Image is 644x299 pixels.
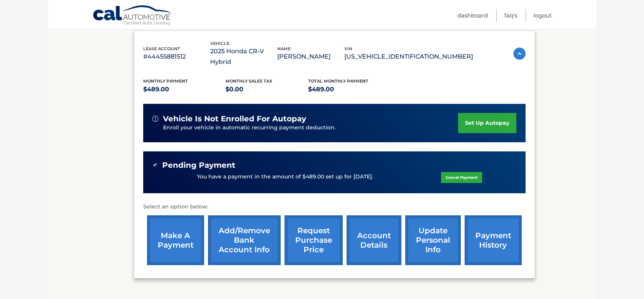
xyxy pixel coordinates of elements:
[163,114,306,124] span: vehicle is not enrolled for autopay
[347,215,401,265] a: account details
[308,84,391,95] p: $489.00
[465,215,522,265] a: payment history
[308,78,368,84] span: Total Monthly Payment
[197,173,373,181] p: You have a payment in the amount of $489.00 set up for [DATE].
[143,78,188,84] span: Monthly Payment
[441,172,482,183] a: Cancel Payment
[225,84,308,95] p: $0.00
[344,51,473,62] p: [US_VEHICLE_IDENTIFICATION_NUMBER]
[143,46,180,51] span: lease account
[225,78,272,84] span: Monthly sales Tax
[344,46,352,51] span: vin
[152,162,158,167] img: check-green.svg
[143,202,526,212] p: Select an option below:
[147,215,204,265] a: make a payment
[284,215,343,265] a: request purchase price
[162,161,235,170] span: Pending Payment
[458,113,516,133] a: set up autopay
[513,48,526,60] img: accordion-active.svg
[405,215,461,265] a: update personal info
[163,124,459,132] p: Enroll your vehicle in automatic recurring payment deduction.
[277,51,344,62] p: [PERSON_NAME]
[504,9,517,22] a: FAQ's
[457,9,488,22] a: Dashboard
[208,215,281,265] a: Add/Remove bank account info
[93,5,173,27] a: Cal Automotive
[143,84,226,95] p: $489.00
[534,9,552,22] a: Logout
[143,51,210,62] p: #44455881512
[152,116,158,122] img: alert-white.svg
[210,46,277,67] p: 2025 Honda CR-V Hybrid
[210,41,229,46] span: vehicle
[277,46,291,51] span: name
